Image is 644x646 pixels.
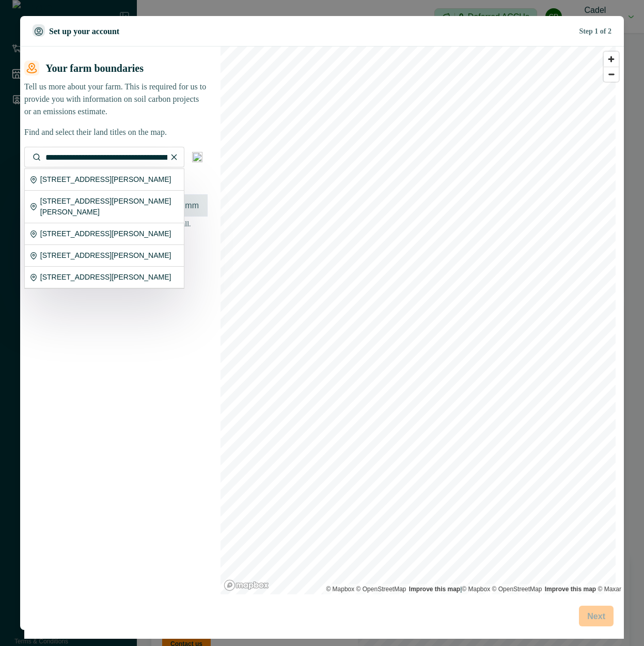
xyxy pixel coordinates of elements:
[176,194,208,217] div: mm
[604,52,619,67] button: Zoom in
[604,67,619,82] span: Zoom out
[40,228,171,239] p: [STREET_ADDRESS][PERSON_NAME]
[39,62,208,74] h2: Your farm boundaries
[40,174,171,185] p: [STREET_ADDRESS][PERSON_NAME]
[579,26,611,37] p: Step 1 of 2
[356,586,406,593] a: OpenStreetMap
[49,25,119,38] p: Set up your account
[579,606,614,626] button: Next
[24,81,208,118] p: Tell us more about your farm. This is required for us to provide you with information on soil car...
[492,586,542,593] a: OpenStreetMap
[224,579,269,591] a: Mapbox logo
[326,584,621,594] div: |
[24,126,208,139] p: Find and select their land titles on the map.
[462,586,490,593] a: Mapbox
[545,586,596,593] a: Improve this map
[598,586,621,593] a: Maxar
[409,586,460,593] a: Map feedback
[221,47,616,594] canvas: Map
[40,250,171,261] p: [STREET_ADDRESS][PERSON_NAME]
[40,272,171,283] p: [STREET_ADDRESS][PERSON_NAME]
[192,152,202,162] img: gps.png
[604,67,619,82] button: Zoom out
[326,586,354,593] a: Mapbox
[40,196,179,218] p: [STREET_ADDRESS][PERSON_NAME][PERSON_NAME]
